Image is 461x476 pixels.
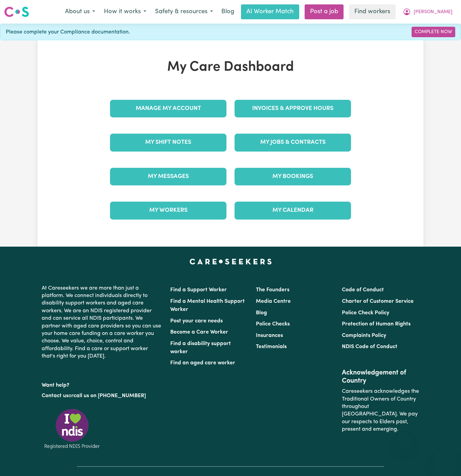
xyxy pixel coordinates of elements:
button: About us [61,5,100,19]
a: Media Centre [256,299,291,304]
a: The Founders [256,287,289,293]
a: call us on [PHONE_NUMBER] [73,393,146,399]
a: Blog [256,310,267,316]
a: Careseekers logo [4,4,29,20]
a: Post your care needs [170,318,223,324]
a: Post a job [305,4,344,19]
a: Charter of Customer Service [342,299,414,304]
a: NDIS Code of Conduct [342,344,397,349]
button: How it works [100,5,151,19]
a: My Messages [110,168,226,185]
p: or [42,389,162,402]
a: My Workers [110,202,226,219]
p: Careseekers acknowledges the Traditional Owners of Country throughout [GEOGRAPHIC_DATA]. We pay o... [342,385,419,436]
a: Careseekers home page [190,259,272,264]
a: Find an aged care worker [170,360,235,366]
a: Find a disability support worker [170,341,231,355]
a: Contact us [42,393,68,399]
button: Safety & resources [151,5,217,19]
a: Manage My Account [110,100,226,117]
a: Police Check Policy [342,310,389,316]
a: Insurances [256,333,283,338]
a: Become a Care Worker [170,330,228,335]
a: Police Checks [256,321,290,327]
h2: Acknowledgement of Country [342,369,419,385]
p: Want help? [42,379,162,389]
button: My Account [398,5,457,19]
a: Protection of Human Rights [342,321,411,327]
a: Testimonials [256,344,287,349]
a: Find workers [349,4,396,19]
h1: My Care Dashboard [106,59,355,75]
a: My Jobs & Contracts [235,134,351,151]
iframe: Close message [398,433,411,446]
a: Invoices & Approve Hours [235,100,351,117]
a: Complete Now [412,27,455,37]
a: Find a Support Worker [170,287,227,293]
a: Find a Mental Health Support Worker [170,299,245,312]
img: Registered NDIS provider [42,408,103,450]
p: At Careseekers we are more than just a platform. We connect individuals directly to disability su... [42,282,162,363]
a: Blog [217,4,238,19]
span: [PERSON_NAME] [414,8,453,16]
a: Code of Conduct [342,287,384,293]
iframe: Button to launch messaging window [434,449,456,471]
a: My Calendar [235,202,351,219]
a: AI Worker Match [241,4,299,19]
a: My Shift Notes [110,134,226,151]
span: Please complete your Compliance documentation. [6,28,130,36]
img: Careseekers logo [4,6,29,18]
a: My Bookings [235,168,351,185]
a: Complaints Policy [342,333,386,338]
